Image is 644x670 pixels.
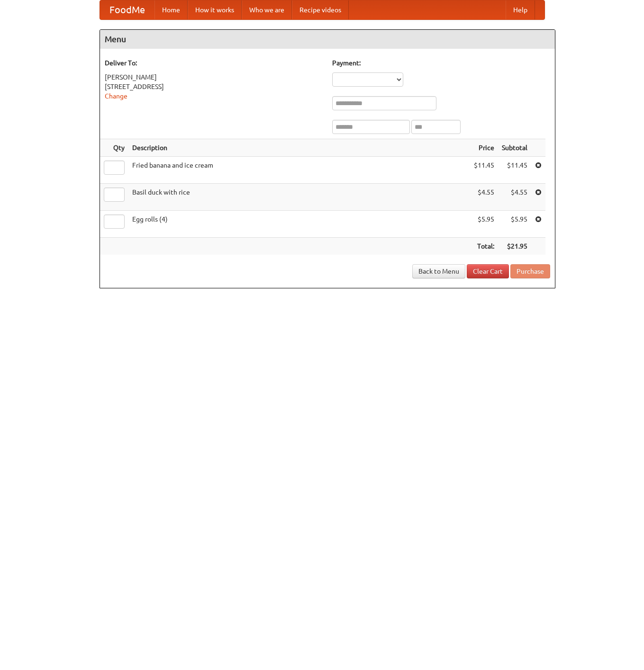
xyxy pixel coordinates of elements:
td: $11.45 [470,157,498,184]
a: Back to Menu [412,264,465,278]
div: [PERSON_NAME] [105,72,323,82]
td: $11.45 [498,157,531,184]
th: Subtotal [498,139,531,157]
td: Fried banana and ice cream [128,157,470,184]
td: $5.95 [498,211,531,238]
td: Egg rolls (4) [128,211,470,238]
h5: Deliver To: [105,58,323,68]
th: Total: [470,238,498,255]
th: Price [470,139,498,157]
td: $4.55 [470,184,498,211]
h4: Menu [100,30,555,49]
a: How it works [188,0,242,19]
div: [STREET_ADDRESS] [105,82,323,91]
h5: Payment: [332,58,550,68]
a: Clear Cart [467,264,509,278]
a: Change [105,92,127,100]
th: Qty [100,139,128,157]
a: Who we are [242,0,292,19]
td: Basil duck with rice [128,184,470,211]
th: Description [128,139,470,157]
a: FoodMe [100,0,154,19]
a: Recipe videos [292,0,349,19]
a: Help [506,0,535,19]
button: Purchase [510,264,550,278]
td: $5.95 [470,211,498,238]
a: Home [154,0,188,19]
td: $4.55 [498,184,531,211]
th: $21.95 [498,238,531,255]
